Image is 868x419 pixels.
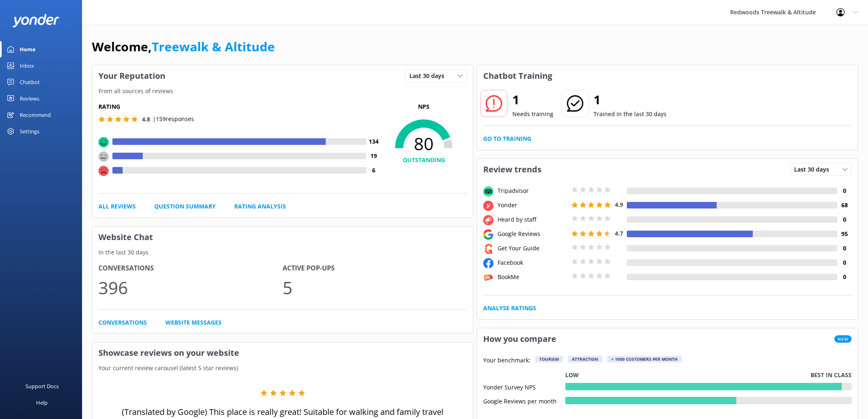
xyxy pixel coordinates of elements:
[834,335,852,343] span: New
[483,134,531,143] a: Go to Training
[512,90,553,110] h2: 1
[477,328,562,350] h3: How you compare
[165,318,222,327] a: Website Messages
[381,102,467,111] p: NPS
[98,263,283,274] h4: Conversations
[20,107,51,123] div: Recommend
[615,229,623,237] span: 4.7
[837,201,852,210] h4: 68
[92,227,473,248] h3: Website Chat
[20,57,34,74] div: Inbox
[381,156,467,165] h4: OUTSTANDING
[92,65,171,87] h3: Your Reputation
[496,186,569,195] div: Tripadvisor
[142,115,150,123] span: 4.8
[92,364,473,373] p: Your current review carousel (latest 5 star reviews)
[36,394,48,411] div: Help
[837,186,852,195] h4: 0
[20,123,39,140] div: Settings
[512,110,553,119] p: Needs training
[154,202,216,211] a: Question Summary
[496,229,569,238] div: Google Reviews
[283,274,467,301] p: 5
[811,371,852,380] p: Best in class
[20,90,39,107] div: Reviews
[98,318,147,327] a: Conversations
[837,244,852,253] h4: 0
[837,215,852,224] h4: 0
[98,102,381,111] h5: Rating
[594,90,667,110] h2: 1
[92,342,473,364] h3: Showcase reviews on your website
[409,71,449,80] span: Last 30 days
[152,38,275,55] a: Treewalk & Altitude
[12,14,59,27] img: yonder-white-logo.png
[381,133,467,154] span: 80
[98,274,283,301] p: 396
[483,356,530,366] p: Your benchmark:
[98,202,136,211] a: All Reviews
[153,114,194,124] p: | 159 responses
[496,201,569,210] div: Yonder
[477,159,548,180] h3: Review trends
[496,215,569,224] div: Heard by staff
[483,304,536,313] a: Analyse Ratings
[483,397,565,404] div: Google Reviews per month
[535,356,563,362] div: Tourism
[92,248,473,257] p: In the last 30 days
[568,356,602,362] div: Attraction
[496,272,569,282] div: BookMe
[92,87,473,96] p: From all sources of reviews
[837,229,852,238] h4: 95
[366,137,381,146] h4: 134
[366,166,381,175] h4: 6
[92,37,275,57] h1: Welcome,
[607,356,682,362] div: > 1000 customers per month
[615,201,623,208] span: 4.9
[565,371,579,380] p: Low
[837,258,852,267] h4: 0
[283,263,467,274] h4: Active Pop-ups
[477,65,558,87] h3: Chatbot Training
[366,151,381,160] h4: 19
[794,165,834,174] span: Last 30 days
[25,378,59,394] div: Support Docs
[20,41,36,57] div: Home
[483,383,565,390] div: Yonder Survey NPS
[20,74,40,90] div: Chatbot
[496,258,569,267] div: Facebook
[594,110,667,119] p: Trained in the last 30 days
[496,244,569,253] div: Get Your Guide
[234,202,286,211] a: Rating Analysis
[837,272,852,282] h4: 0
